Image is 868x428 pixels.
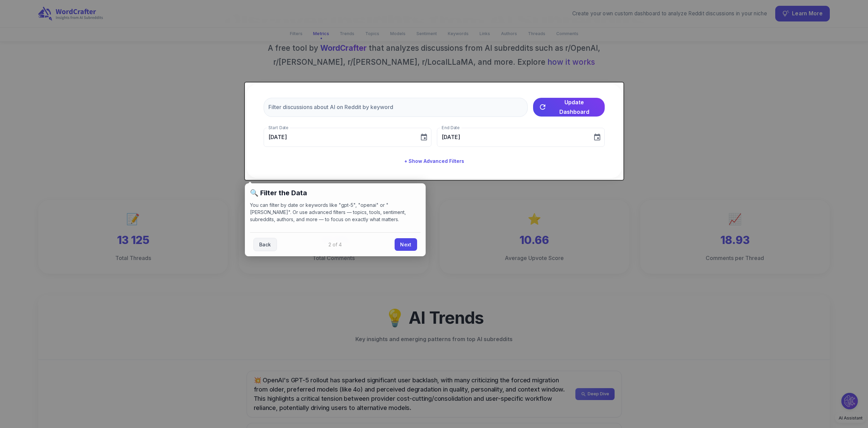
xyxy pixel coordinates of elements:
[264,98,528,117] input: Filter discussions about AI on Reddit by keyword
[437,128,588,147] input: MM/DD/YYYY
[264,128,414,147] input: MM/DD/YYYY
[442,125,459,131] label: End Date
[533,98,605,117] button: Update Dashboard
[395,238,417,251] a: Next
[250,188,421,197] h2: 🔍 Filter the Data
[268,125,288,131] label: Start Date
[250,201,421,223] p: You can filter by date or keywords like "gpt-5", "openai" or "[PERSON_NAME]". Or use advanced fil...
[590,131,604,144] button: Choose date, selected date is Aug 19, 2025
[401,155,467,168] button: + Show Advanced Filters
[549,97,599,117] span: Update Dashboard
[253,238,277,251] a: Back
[417,131,431,144] button: Choose date, selected date is Aug 5, 2025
